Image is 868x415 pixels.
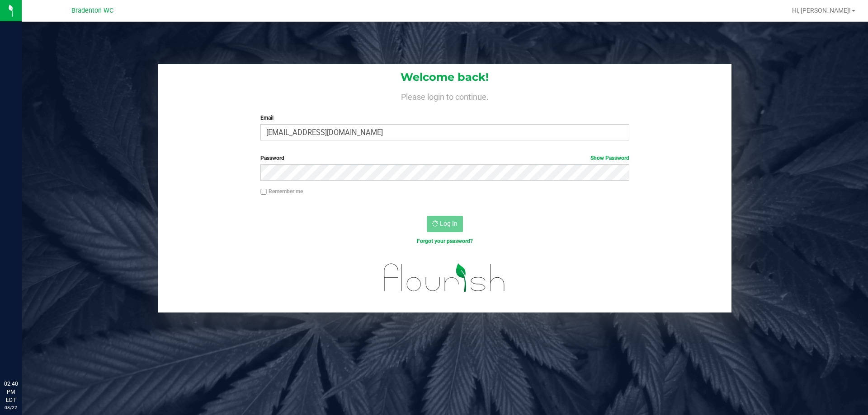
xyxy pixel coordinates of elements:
[4,380,18,404] p: 02:40 PM EDT
[158,71,731,83] h1: Welcome back!
[158,90,731,101] h4: Please login to continue.
[590,155,629,161] a: Show Password
[373,255,516,301] img: flourish_logo.svg
[260,114,629,122] label: Email
[260,187,303,196] label: Remember me
[427,216,463,232] button: Log In
[440,220,458,227] span: Log In
[260,189,267,195] input: Remember me
[417,238,473,244] a: Forgot your password?
[792,7,851,14] span: Hi, [PERSON_NAME]!
[71,7,113,14] span: Bradenton WC
[4,404,18,411] p: 08/22
[260,155,284,161] span: Password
